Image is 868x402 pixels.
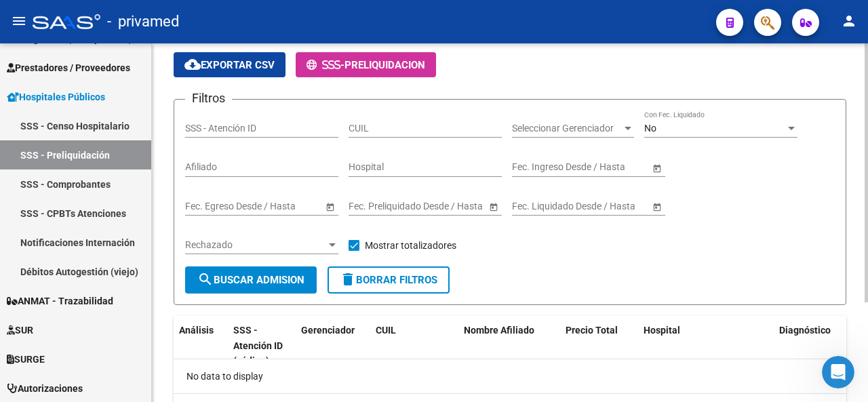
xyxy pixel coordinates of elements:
[344,59,425,71] span: PRELIQUIDACION
[566,325,618,336] span: Precio Total
[7,323,33,338] span: SUR
[328,266,450,294] button: Borrar Filtros
[573,161,639,173] input: Fecha fin
[184,59,275,71] span: Exportar CSV
[650,161,664,175] button: Open calendar
[184,56,201,73] mat-icon: cloud_download
[365,237,456,254] span: Mostrar totalizadores
[301,325,355,336] span: Gerenciador
[185,201,235,212] input: Fecha inicio
[349,201,398,212] input: Fecha inicio
[233,325,283,367] span: SSS - Atención ID (código)
[340,274,437,286] span: Borrar Filtros
[7,381,83,396] span: Autorizaciones
[512,161,561,173] input: Fecha inicio
[512,123,622,134] span: Seleccionar Gerenciador
[197,271,214,287] mat-icon: search
[11,13,27,29] mat-icon: menu
[7,352,45,367] span: SURGE
[7,89,105,104] span: Hospitales Públicos
[107,7,179,37] span: - privamed
[340,271,356,287] mat-icon: delete
[179,325,214,336] span: Análisis
[307,59,344,71] span: -
[7,60,130,75] span: Prestadores / Proveedores
[197,274,304,286] span: Buscar admision
[370,316,458,376] datatable-header-cell: CUIL
[185,89,232,108] h3: Filtros
[822,356,854,388] iframe: Intercom live chat
[560,316,638,376] datatable-header-cell: Precio Total
[573,201,639,212] input: Fecha fin
[841,13,857,29] mat-icon: person
[296,52,436,77] button: -PRELIQUIDACION
[323,199,337,214] button: Open calendar
[185,239,326,251] span: Rechazado
[410,201,476,212] input: Fecha fin
[650,199,664,214] button: Open calendar
[174,359,846,393] div: No data to display
[638,316,774,376] datatable-header-cell: Hospital
[512,201,561,212] input: Fecha inicio
[464,325,534,336] span: Nombre Afiliado
[246,201,313,212] input: Fecha fin
[296,316,370,376] datatable-header-cell: Gerenciador
[228,316,296,376] datatable-header-cell: SSS - Atención ID (código)
[174,52,285,77] button: Exportar CSV
[376,325,396,336] span: CUIL
[644,325,680,336] span: Hospital
[174,316,228,376] datatable-header-cell: Análisis
[7,294,113,308] span: ANMAT - Trazabilidad
[458,316,560,376] datatable-header-cell: Nombre Afiliado
[644,123,656,134] span: No
[779,325,831,336] span: Diagnóstico
[486,199,500,214] button: Open calendar
[185,266,317,294] button: Buscar admision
